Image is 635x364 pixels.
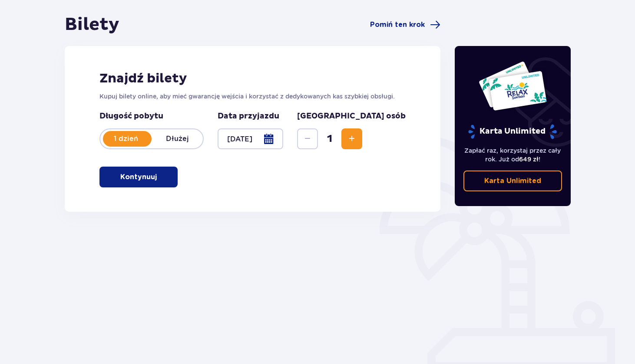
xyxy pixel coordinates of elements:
[99,167,178,187] button: Kontynuuj
[297,111,406,121] p: [GEOGRAPHIC_DATA] osób
[370,20,440,30] a: Pomiń ten krok
[152,134,203,144] p: Dłużej
[65,14,119,36] h1: Bilety
[297,128,318,149] button: Decrease
[218,111,279,121] p: Data przyjazdu
[341,128,362,149] button: Increase
[99,70,406,87] h2: Znajdź bilety
[484,176,541,186] p: Karta Unlimited
[370,20,425,30] span: Pomiń ten krok
[99,92,406,101] p: Kupuj bilety online, aby mieć gwarancję wejścia i korzystać z dedykowanych kas szybkiej obsługi.
[100,134,152,144] p: 1 dzień
[120,172,157,182] p: Kontynuuj
[519,156,539,163] span: 649 zł
[467,124,558,139] p: Karta Unlimited
[463,146,562,164] p: Zapłać raz, korzystaj przez cały rok. Już od !
[320,132,340,145] span: 1
[463,171,562,191] a: Karta Unlimited
[99,111,204,121] p: Długość pobytu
